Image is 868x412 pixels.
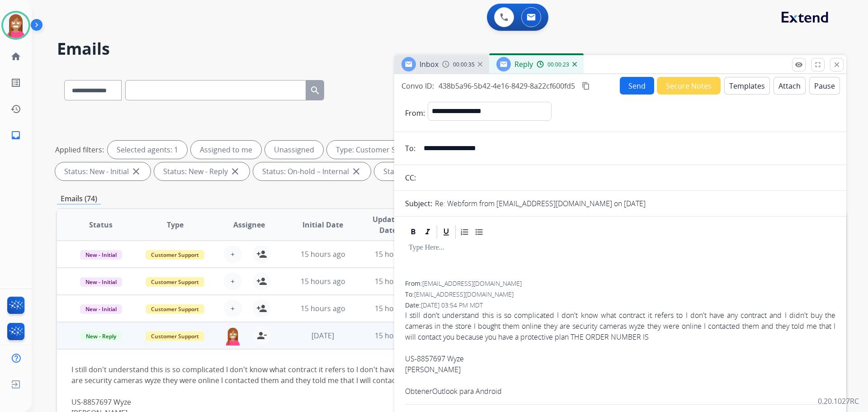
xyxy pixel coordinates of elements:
p: Convo ID: [401,81,434,91]
div: Status: New - Reply [154,162,250,180]
span: [PERSON_NAME] [405,365,461,374]
span: [DATE] [311,331,334,341]
img: avatar [3,13,28,38]
div: Type: Customer Support [327,141,441,159]
span: Initial Date [302,219,343,230]
mat-icon: person_add [256,249,267,260]
h2: Emails [57,40,846,58]
mat-icon: home [10,51,21,62]
span: Reply [514,59,533,69]
p: From: [405,108,425,118]
span: 15 hours ago [375,331,420,341]
span: 00:00:35 [453,61,475,68]
div: Date: [405,301,835,310]
span: 00:00:23 [547,61,569,68]
span: 15 hours ago [375,249,420,259]
div: Status: New - Initial [55,162,151,180]
div: Status: On-hold - Customer [374,162,498,180]
span: Assignee [233,219,265,230]
mat-icon: fullscreen [814,61,822,69]
button: Pause [809,77,840,95]
span: 438b5a96-5b42-4e16-8429-8a22cf600fd5 [439,81,575,91]
span: New - Initial [80,250,122,260]
div: Assigned to me [191,141,261,159]
span: 15 hours ago [301,276,345,286]
mat-icon: person_add [256,276,267,287]
div: Bullet List [472,225,486,239]
div: Status: On-hold – Internal [253,162,371,180]
p: Emails (74) [57,193,101,204]
span: 15 hours ago [375,276,420,286]
span: US-8857697 Wyze [71,397,131,407]
span: Customer Support [146,250,204,260]
span: 15 hours ago [301,249,345,259]
button: Secure Notes [657,77,721,95]
span: Customer Support [146,331,204,341]
div: From: [405,279,835,288]
div: To: [405,290,835,299]
span: Status [89,219,113,230]
span: 15 hours ago [301,303,345,313]
button: + [224,245,242,263]
span: Customer Support [146,304,204,314]
div: Selected agents: 1 [108,141,187,159]
mat-icon: close [833,61,841,69]
mat-icon: close [230,166,241,177]
mat-icon: search [310,85,321,96]
button: Send [620,77,654,95]
mat-icon: person_add [256,303,267,314]
span: 15 hours ago [375,303,420,313]
p: 0.20.1027RC [818,396,859,407]
div: Ordered List [458,225,472,239]
span: Updated Date [368,214,409,236]
span: New - Initial [80,277,122,287]
button: Templates [724,77,770,95]
mat-icon: remove_red_eye [795,61,803,69]
mat-icon: inbox [10,130,21,141]
mat-icon: history [10,104,21,114]
div: Unassigned [265,141,323,159]
img: agent-avatar [224,327,242,346]
span: [EMAIL_ADDRESS][DOMAIN_NAME] [422,279,522,288]
span: [DATE] 03:54 PM MDT [421,301,483,309]
button: + [224,299,242,317]
p: Re: Webform from [EMAIL_ADDRESS][DOMAIN_NAME] on [DATE] [435,198,646,209]
div: Italic [421,225,434,239]
span: + [231,249,235,260]
mat-icon: close [131,166,142,177]
div: Bold [406,225,420,239]
span: [EMAIL_ADDRESS][DOMAIN_NAME] [414,290,514,298]
a: Outlook para Android [432,386,502,396]
span: Inbox [420,59,439,69]
span: Customer Support [146,277,204,287]
span: I still don't understand this is so complicated I don't know what contract it refers to I don't h... [71,365,671,385]
p: CC: [405,172,416,183]
mat-icon: content_copy [582,82,590,90]
span: I still don't understand this is so complicated I don't know what contract it refers to I don't h... [405,310,835,342]
span: US-8857697 Wyze [405,354,464,364]
span: + [231,276,235,287]
p: To: [405,143,415,154]
span: Type [167,219,184,230]
span: New - Reply [80,331,122,341]
p: Subject: [405,198,432,209]
p: Applied filters: [55,144,104,155]
div: Obtener [405,386,835,397]
span: + [231,303,235,314]
button: + [224,272,242,290]
mat-icon: person_remove [256,330,267,341]
mat-icon: close [351,166,362,177]
div: Underline [439,225,453,239]
mat-icon: list_alt [10,77,21,88]
span: New - Initial [80,304,122,314]
button: Attach [774,77,806,95]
